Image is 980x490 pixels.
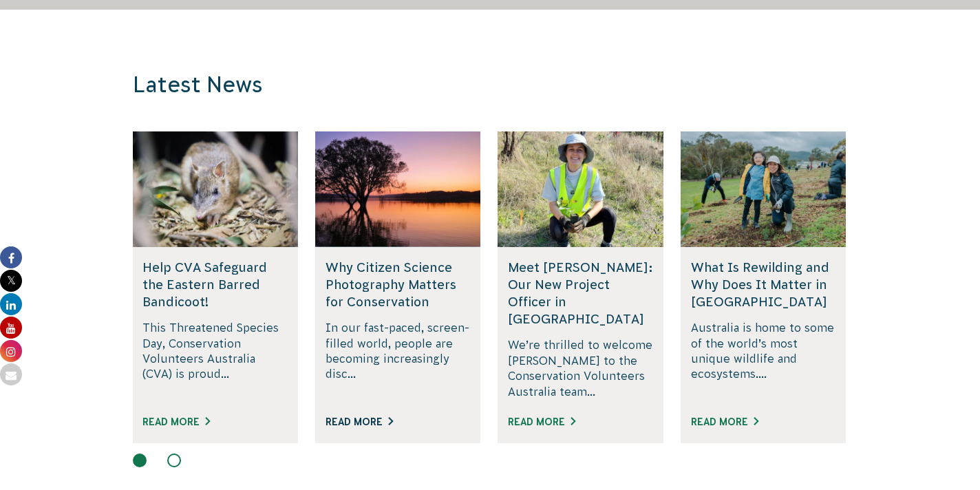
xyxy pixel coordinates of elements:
h5: Meet [PERSON_NAME]: Our New Project Officer in [GEOGRAPHIC_DATA] [508,259,653,328]
p: This Threatened Species Day, Conservation Volunteers Australia (CVA) is proud... [142,320,288,399]
p: We’re thrilled to welcome [PERSON_NAME] to the Conservation Volunteers Australia team... [508,337,653,399]
h5: Help CVA Safeguard the Eastern Barred Bandicoot! [142,259,288,311]
p: In our fast-paced, screen-filled world, people are becoming increasingly disc... [326,320,471,399]
a: Read More [326,416,393,427]
a: Read More [691,416,758,427]
h5: What Is Rewilding and Why Does It Matter in [GEOGRAPHIC_DATA] [691,259,836,311]
p: Australia is home to some of the world’s most unique wildlife and ecosystems.... [691,320,836,399]
h3: Latest News [133,72,661,98]
h5: Why Citizen Science Photography Matters for Conservation [326,259,471,311]
a: Read More [142,416,210,427]
a: Read More [508,416,575,427]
